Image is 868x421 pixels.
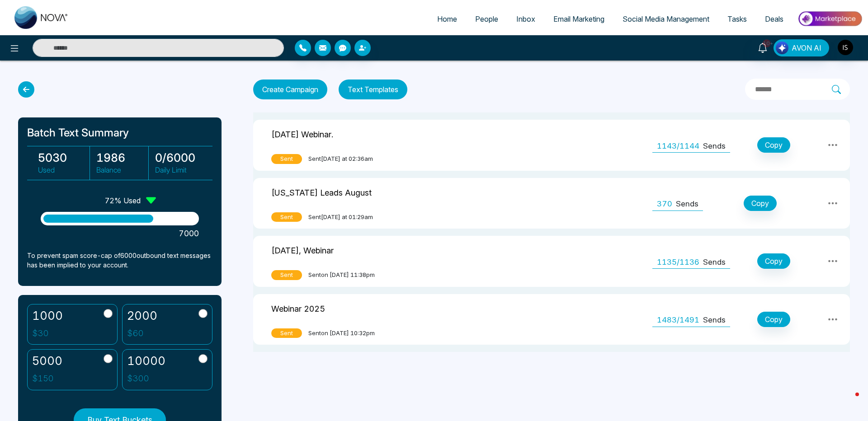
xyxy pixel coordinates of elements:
[776,42,788,54] img: Lead Flow
[271,301,325,315] p: Webinar 2025
[253,120,850,171] tr: [DATE] Webinar.SentSent[DATE] at 02:36am1143/1144SendsCopy
[253,178,850,229] tr: [US_STATE] Leads AugustSentSent[DATE] at 01:29am370SendsCopy
[198,354,208,363] input: 10000$300
[32,327,63,340] p: $ 30
[838,40,853,55] img: User Avatar
[613,10,718,28] a: Social Media Management
[41,227,199,239] p: 7000
[727,14,747,23] span: Tasks
[744,196,777,211] button: Copy
[757,137,790,153] button: Copy
[14,6,69,29] img: Nova CRM Logo
[271,212,302,222] span: Sent
[271,270,302,280] span: Sent
[308,154,373,164] span: Sent [DATE] at 02:36am
[774,39,829,56] button: AVON AI
[198,309,208,318] input: 2000$60
[657,140,699,152] span: 1143/1144
[703,140,726,152] p: Sends
[553,14,604,23] span: Email Marketing
[837,390,859,412] iframe: Intercom live chat
[703,314,726,326] p: Sends
[752,39,774,55] a: 10+
[96,151,148,164] h3: 1986
[104,354,113,363] input: 5000$150
[544,10,613,28] a: Email Marketing
[253,80,327,99] button: Create Campaign
[703,257,726,268] p: Sends
[516,14,535,23] span: Inbox
[32,354,62,368] h2: 5000
[718,10,756,28] a: Tasks
[797,9,863,29] img: Market-place.gif
[657,314,699,326] span: 1483/1491
[96,164,148,175] p: Balance
[657,257,699,268] span: 1135/1136
[27,251,212,270] p: To prevent spam score-cap of 6000 outbound text messages has been implied to your account.
[127,309,157,323] h2: 2000
[437,14,457,23] span: Home
[271,243,334,257] p: [DATE], Webinar
[155,151,207,164] h3: 0 / 6000
[127,354,165,368] h2: 10000
[308,213,373,222] span: Sent [DATE] at 01:29am
[38,151,90,164] h3: 5030
[428,10,466,28] a: Home
[271,328,302,338] span: Sent
[271,126,333,140] p: [DATE] Webinar.
[32,372,62,385] p: $ 150
[27,126,212,140] h1: Batch Text Summary
[756,10,793,28] a: Deals
[623,14,709,23] span: Social Media Management
[475,14,498,23] span: People
[507,10,544,28] a: Inbox
[308,329,375,338] span: Sent on [DATE] 10:32pm
[792,42,821,53] span: AVON AI
[757,253,790,269] button: Copy
[676,198,698,210] p: Sends
[308,271,375,280] span: Sent on [DATE] 11:38pm
[127,372,165,385] p: $ 300
[271,154,302,164] span: Sent
[339,80,407,99] button: Text Templates
[657,198,672,210] span: 370
[765,14,783,23] span: Deals
[466,10,507,28] a: People
[155,164,207,175] p: Daily Limit
[104,309,113,318] input: 1000$30
[105,195,141,206] p: 72 % Used
[271,185,372,199] p: [US_STATE] Leads August
[32,309,63,323] h2: 1000
[38,164,90,175] p: Used
[253,294,850,345] tr: Webinar 2025SentSenton [DATE] 10:32pm1483/1491SendsCopy
[127,327,157,340] p: $ 60
[763,39,771,47] span: 10+
[757,312,790,327] button: Copy
[253,236,850,287] tr: [DATE], WebinarSentSenton [DATE] 11:38pm1135/1136SendsCopy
